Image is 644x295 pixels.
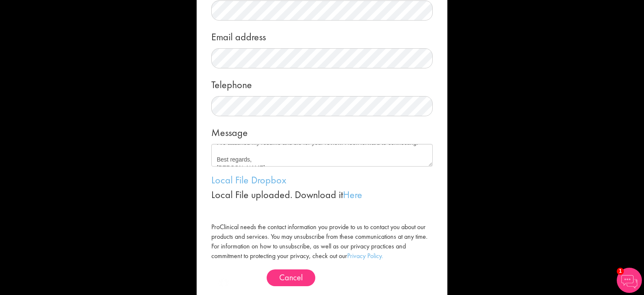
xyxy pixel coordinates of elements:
button: Cancel [267,269,315,286]
label: ProClinical needs the contact information you provide to us to contact you about our products and... [211,222,433,261]
a: Local File [211,173,249,186]
span: Local File uploaded. Download it [211,188,362,201]
label: Message [211,123,248,140]
a: Privacy Policy. [347,251,383,260]
img: Chatbot [617,268,642,293]
span: Send [224,272,241,283]
a: Dropbox [251,173,286,186]
button: Send [211,269,264,286]
span: 1 [617,268,624,275]
a: Here [343,188,362,201]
